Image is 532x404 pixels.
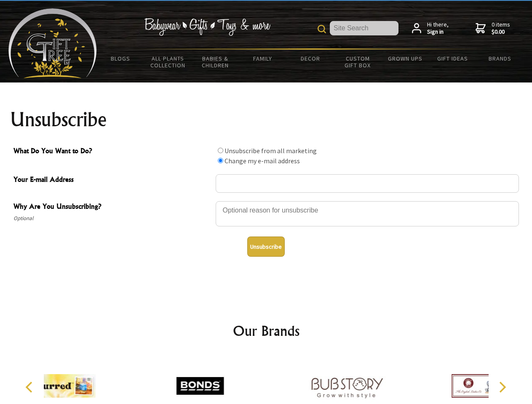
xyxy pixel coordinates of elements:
a: Hi there,Sign in [412,21,449,36]
label: Unsubscribe from all marketing [225,146,317,155]
span: Why Are You Unsubscribing? [13,201,211,213]
button: Next [493,378,511,396]
img: Babyware - Gifts - Toys and more... [8,8,97,78]
strong: $0.00 [492,28,510,36]
span: 0 items [492,21,510,36]
input: Site Search [330,21,398,35]
img: product search [318,25,326,33]
strong: Sign in [427,28,449,36]
span: Hi there, [427,21,449,36]
label: Change my e-mail address [225,157,300,165]
a: Grown Ups [381,50,429,67]
input: What Do You Want to Do? [218,158,223,163]
button: Previous [21,378,40,396]
input: What Do You Want to Do? [218,148,223,153]
a: Decor [286,50,334,67]
button: Unsubscribe [247,237,285,257]
a: Babies & Children [192,50,239,74]
span: Optional [13,213,211,223]
h1: Unsubscribe [10,109,522,130]
a: Brands [476,50,524,67]
a: Gift Ideas [429,50,476,67]
input: Your E-mail Address [216,174,519,193]
a: All Plants Collection [144,50,192,74]
img: Babywear - Gifts - Toys & more [144,18,270,36]
a: Custom Gift Box [334,50,382,74]
a: BLOGS [97,50,144,67]
span: What Do You Want to Do? [13,146,211,158]
textarea: Why Are You Unsubscribing? [216,201,519,226]
span: Your E-mail Address [13,174,211,186]
a: 0 items$0.00 [476,21,510,36]
a: Family [239,50,287,67]
h2: Our Brands [17,321,516,341]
